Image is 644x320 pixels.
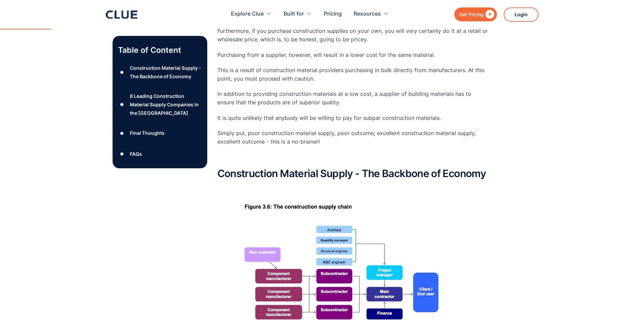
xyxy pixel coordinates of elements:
a: ●Final Thoughts [118,128,202,138]
div: Resources [354,3,381,25]
div: Built for [284,3,304,25]
a: Login [504,7,539,22]
div: FAQs [130,150,142,158]
div: ● [118,128,126,138]
div:  [484,10,494,19]
a: ●FAQs [118,149,202,159]
p: It is quite unlikely that anybody will be willing to pay for subpar construction materials. [217,114,488,122]
div: Construction Material Supply - The Backbone of Economy [130,64,201,81]
p: This is a result of construction material providers purchasing in bulk directly from manufacturer... [217,66,488,83]
p: Purchasing from a supplier, however, will result in a lower cost for the same material. [217,51,488,59]
a: ●Construction Material Supply - The Backbone of Economy [118,64,202,81]
div: 8 Leading Construction Material Supply Companies in the [GEOGRAPHIC_DATA] [130,92,201,118]
div: Get Pricing [459,10,484,19]
a: Pricing [324,3,342,25]
div: Explore Clue [231,3,264,25]
a: ●8 Leading Construction Material Supply Companies in the [GEOGRAPHIC_DATA] [118,92,202,118]
div: ● [118,149,126,159]
p: Table of Content [118,45,202,56]
p: In addition to providing construction materials at a low cost, a supplier of building materials h... [217,90,488,107]
div: Final Thoughts [130,129,165,137]
div: Built for [284,3,312,25]
p: ‍ [217,153,488,161]
div: Explore Clue [231,3,272,25]
div: Resources [354,3,389,25]
a: Get Pricing [454,7,497,21]
div: ● [118,100,126,110]
p: Simply put, poor construction material supply, poor outcome; excellent construction material supp... [217,129,488,146]
p: ‍ [217,186,488,194]
div: ● [118,67,126,78]
p: Furthermore, if you purchase construction supplies on your own, you will very certainly do it at ... [217,27,488,44]
h2: Construction Material Supply - The Backbone of Economy [217,168,488,179]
